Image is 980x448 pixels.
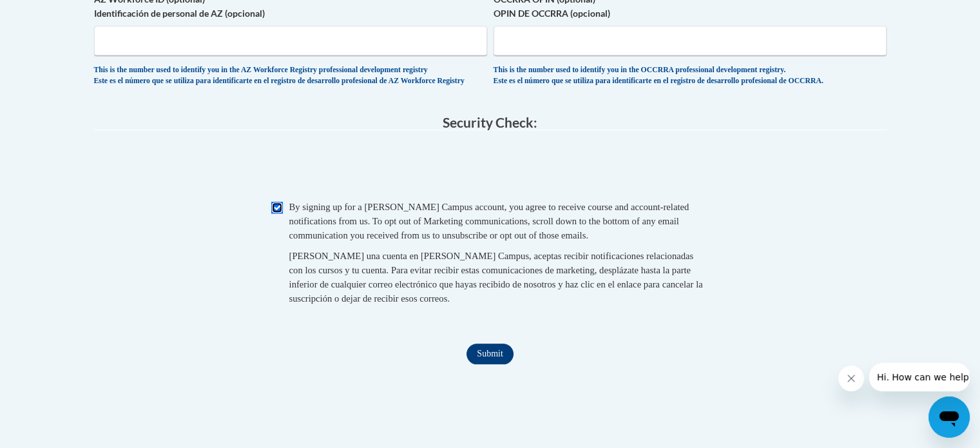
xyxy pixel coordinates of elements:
[928,396,970,438] iframe: Button to launch messaging window
[494,65,887,86] div: This is the number used to identify you in the OCCRRA professional development registry. Este es ...
[466,344,513,364] input: Submit
[443,114,537,130] span: Security Check:
[8,9,104,19] span: Hi. How can we help?
[289,202,689,240] span: By signing up for a [PERSON_NAME] Campus account, you agree to receive course and account-related...
[289,251,703,304] span: [PERSON_NAME] una cuenta en [PERSON_NAME] Campus, aceptas recibir notificaciones relacionadas con...
[869,363,970,391] iframe: Message from company
[392,143,588,193] iframe: reCAPTCHA
[94,65,487,86] div: This is the number used to identify you in the AZ Workforce Registry professional development reg...
[838,365,864,391] iframe: Close message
